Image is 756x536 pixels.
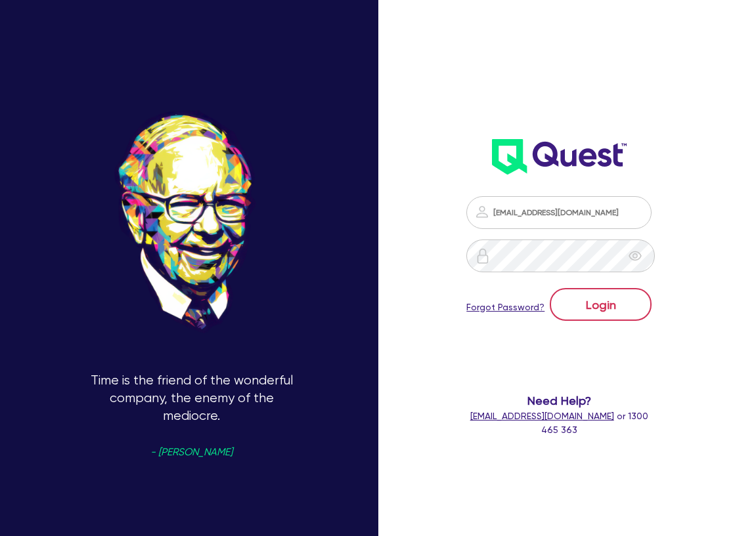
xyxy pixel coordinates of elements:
[492,139,627,175] img: wH2k97JdezQIQAAAABJRU5ErkJggg==
[475,248,491,264] img: icon-password
[466,300,545,314] a: Forgot Password?
[550,288,652,321] button: Login
[629,249,642,262] span: eye
[150,447,233,457] span: - [PERSON_NAME]
[470,411,648,435] span: or 1300 465 363
[474,204,490,220] img: icon-password
[466,392,652,409] span: Need Help?
[466,196,652,229] input: Email address
[470,411,614,421] a: [EMAIL_ADDRESS][DOMAIN_NAME]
